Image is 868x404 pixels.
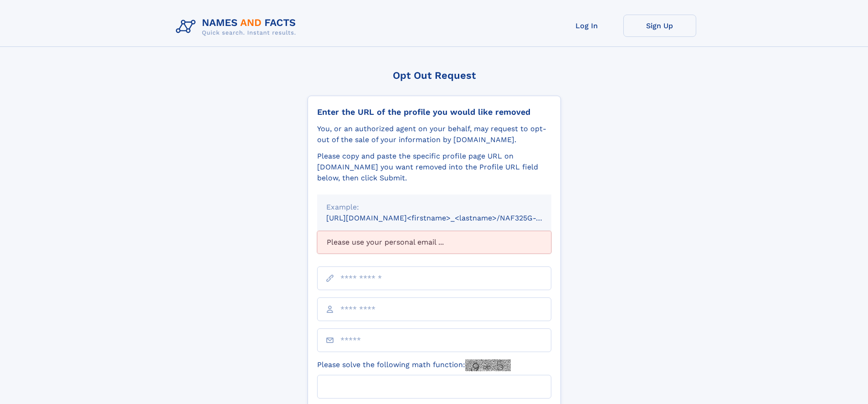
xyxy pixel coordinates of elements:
label: Please solve the following math function: [317,359,511,371]
div: Opt Out Request [308,70,561,81]
img: Logo Names and Facts [172,15,303,39]
small: [URL][DOMAIN_NAME]<firstname>_<lastname>/NAF325G-xxxxxxxx [326,214,569,222]
div: You, or an authorized agent on your behalf, may request to opt-out of the sale of your informatio... [317,123,551,145]
div: Please copy and paste the specific profile page URL on [DOMAIN_NAME] you want removed into the Pr... [317,151,551,184]
div: Enter the URL of the profile you would like removed [317,107,551,117]
div: Example: [326,202,542,213]
a: Sign Up [623,15,696,37]
a: Log In [550,15,623,37]
div: Please use your personal email ... [317,231,551,254]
